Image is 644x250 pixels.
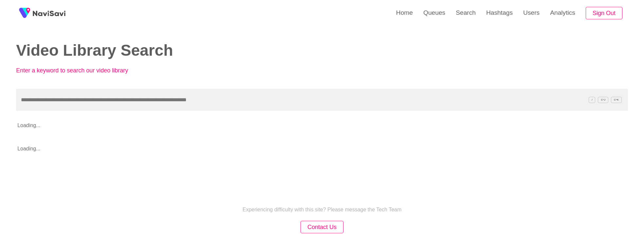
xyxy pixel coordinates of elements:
img: fireSpot [33,10,65,16]
span: C^J [598,97,608,103]
img: fireSpot [16,5,33,21]
p: Experiencing difficulty with this site? Please message the Tech Team [243,207,402,213]
span: C^K [611,97,622,103]
button: Contact Us [301,221,343,234]
p: Enter a keyword to search our video library [16,67,160,74]
span: / [589,97,595,103]
a: Contact Us [301,224,343,230]
p: Loading... [16,141,567,157]
button: Sign Out [586,7,622,20]
p: Loading... [16,117,567,134]
h2: Video Library Search [16,42,312,59]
